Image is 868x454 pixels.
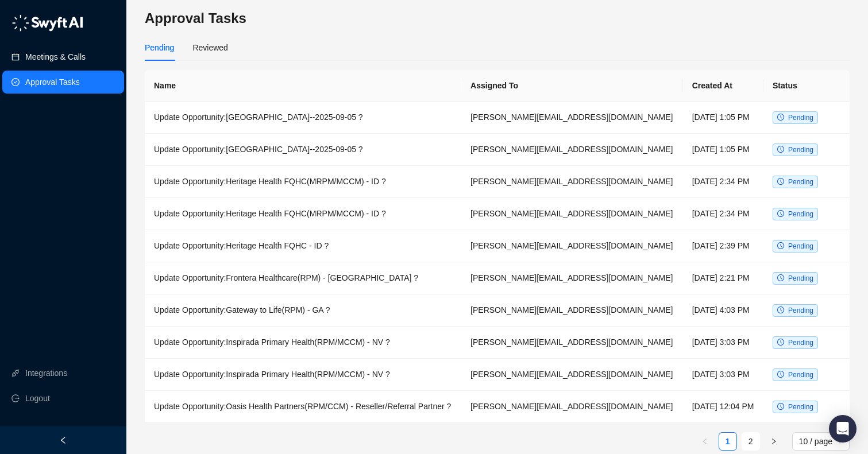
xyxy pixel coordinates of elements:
[696,432,714,451] button: left
[788,210,813,218] span: Pending
[788,114,813,122] span: Pending
[683,359,763,391] td: [DATE] 3:03 PM
[799,433,843,450] span: 10 / page
[145,262,461,294] td: Update Opportunity:Frontera Healthcare(RPM) - [GEOGRAPHIC_DATA] ?
[765,432,783,451] li: Next Page
[788,242,813,250] span: Pending
[777,371,784,378] span: clock-circle
[145,102,461,134] td: Update Opportunity:[GEOGRAPHIC_DATA]--2025-09-05 ?
[145,327,461,359] td: Update Opportunity:Inspirada Primary Health(RPM/MCCM) - NV ?
[145,391,461,423] td: Update Opportunity:Oasis Health Partners(RPM/CCM) - Reseller/Referral Partner ?
[683,70,763,102] th: Created At
[777,306,784,313] span: clock-circle
[788,371,813,379] span: Pending
[145,134,461,166] td: Update Opportunity:[GEOGRAPHIC_DATA]--2025-09-05 ?
[696,432,714,451] li: Previous Page
[777,339,784,346] span: clock-circle
[683,102,763,134] td: [DATE] 1:05 PM
[788,339,813,347] span: Pending
[770,438,777,445] span: right
[145,166,461,198] td: Update Opportunity:Heritage Health FQHC(MRPM/MCCM) - ID ?
[25,71,80,94] a: Approval Tasks
[788,306,813,315] span: Pending
[461,391,683,423] td: [PERSON_NAME][EMAIL_ADDRESS][DOMAIN_NAME]
[461,166,683,198] td: [PERSON_NAME][EMAIL_ADDRESS][DOMAIN_NAME]
[742,432,760,451] li: 2
[777,146,784,153] span: clock-circle
[461,294,683,327] td: [PERSON_NAME][EMAIL_ADDRESS][DOMAIN_NAME]
[461,262,683,294] td: [PERSON_NAME][EMAIL_ADDRESS][DOMAIN_NAME]
[683,166,763,198] td: [DATE] 2:34 PM
[792,432,850,451] div: Page Size
[683,262,763,294] td: [DATE] 2:21 PM
[719,433,736,450] a: 1
[145,294,461,327] td: Update Opportunity:Gateway to Life(RPM) - GA ?
[763,70,850,102] th: Status
[683,294,763,327] td: [DATE] 4:03 PM
[777,242,784,249] span: clock-circle
[777,274,784,281] span: clock-circle
[683,391,763,423] td: [DATE] 12:04 PM
[145,198,461,230] td: Update Opportunity:Heritage Health FQHC(MRPM/MCCM) - ID ?
[461,327,683,359] td: [PERSON_NAME][EMAIL_ADDRESS][DOMAIN_NAME]
[788,274,813,282] span: Pending
[683,327,763,359] td: [DATE] 3:03 PM
[829,415,857,443] div: Open Intercom Messenger
[701,438,708,445] span: left
[25,387,50,410] span: Logout
[765,432,783,451] button: right
[719,432,737,451] li: 1
[683,230,763,262] td: [DATE] 2:39 PM
[145,230,461,262] td: Update Opportunity:Heritage Health FQHC - ID ?
[683,134,763,166] td: [DATE] 1:05 PM
[59,436,67,444] span: left
[145,41,174,54] div: Pending
[788,403,813,411] span: Pending
[683,198,763,230] td: [DATE] 2:34 PM
[25,362,67,385] a: Integrations
[777,114,784,121] span: clock-circle
[145,359,461,391] td: Update Opportunity:Inspirada Primary Health(RPM/MCCM) - NV ?
[777,403,784,410] span: clock-circle
[461,70,683,102] th: Assigned To
[192,41,227,54] div: Reviewed
[11,394,20,402] span: logout
[461,230,683,262] td: [PERSON_NAME][EMAIL_ADDRESS][DOMAIN_NAME]
[145,70,461,102] th: Name
[461,134,683,166] td: [PERSON_NAME][EMAIL_ADDRESS][DOMAIN_NAME]
[25,45,86,68] a: Meetings & Calls
[145,9,850,28] h3: Approval Tasks
[777,178,784,185] span: clock-circle
[461,198,683,230] td: [PERSON_NAME][EMAIL_ADDRESS][DOMAIN_NAME]
[11,14,83,32] img: logo-05li4sbe.png
[742,433,759,450] a: 2
[777,210,784,217] span: clock-circle
[461,102,683,134] td: [PERSON_NAME][EMAIL_ADDRESS][DOMAIN_NAME]
[788,178,813,186] span: Pending
[461,359,683,391] td: [PERSON_NAME][EMAIL_ADDRESS][DOMAIN_NAME]
[788,146,813,154] span: Pending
